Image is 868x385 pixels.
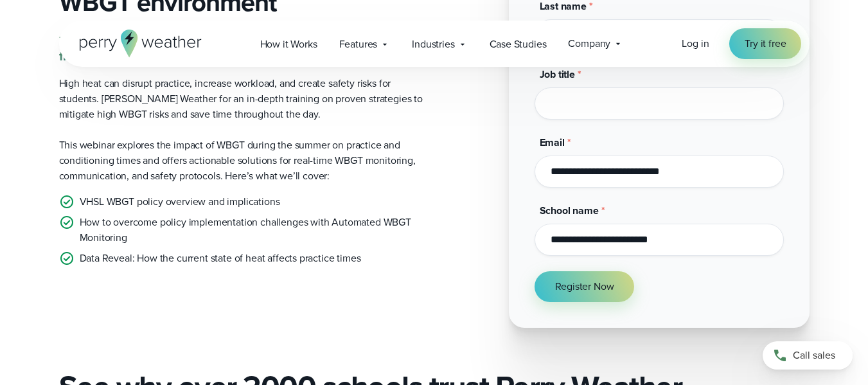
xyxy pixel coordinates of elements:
[540,203,599,218] span: School name
[540,67,575,82] span: Job title
[568,36,610,51] span: Company
[479,31,558,57] a: Case Studies
[763,341,853,370] a: Call sales
[260,37,317,52] span: How it Works
[490,37,547,52] span: Case Studies
[59,76,424,122] p: High heat can disrupt practice, increase workload, and create safety risks for students. [PERSON_...
[412,37,454,52] span: Industries
[80,251,361,266] p: Data Reveal: How the current state of heat affects practice times
[793,348,835,363] span: Call sales
[555,279,614,294] span: Register Now
[80,215,424,246] p: How to overcome policy implementation challenges with Automated WBGT Monitoring
[729,28,801,59] a: Try it free
[339,37,378,52] span: Features
[745,36,786,51] span: Try it free
[249,31,328,57] a: How it Works
[540,135,565,150] span: Email
[682,36,709,51] a: Log in
[682,36,709,51] span: Log in
[80,194,280,210] p: VHSL WBGT policy overview and implications
[535,271,635,302] button: Register Now
[59,138,424,184] p: This webinar explores the impact of WBGT during the summer on practice and conditioning times and...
